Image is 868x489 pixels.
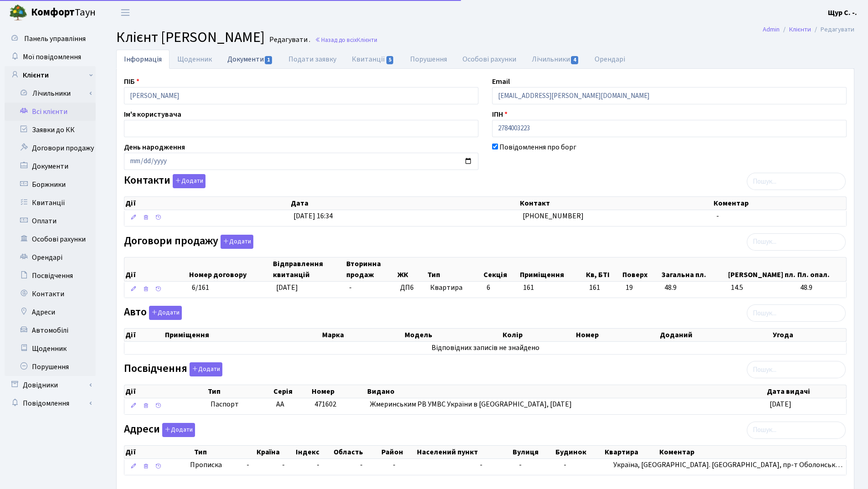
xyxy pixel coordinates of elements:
[480,460,483,470] span: -
[523,211,584,221] span: [PHONE_NUMBER]
[5,194,96,212] a: Квитанції
[747,361,846,378] input: Пошук...
[713,197,846,210] th: Коментар
[487,283,490,293] span: 6
[265,56,272,64] span: 1
[162,423,195,437] button: Адреси
[116,50,169,69] a: Інформація
[763,25,780,34] a: Admin
[124,142,185,153] label: День народження
[5,394,96,412] a: Повідомлення
[218,233,253,249] a: Додати
[828,7,857,18] a: Щур С. -.
[727,257,796,281] th: [PERSON_NAME] пл.
[747,233,846,251] input: Пошук...
[604,446,658,458] th: Квартира
[455,50,524,69] a: Особові рахунки
[370,399,572,409] span: Жмеринським РВ УМВС України в [GEOGRAPHIC_DATA], [DATE]
[24,34,86,44] span: Панель управління
[749,20,868,39] nav: breadcrumb
[116,27,265,48] span: Клієнт [PERSON_NAME]
[811,25,854,35] li: Редагувати
[344,50,402,69] a: Квитанції
[626,283,657,293] span: 19
[5,358,96,376] a: Порушення
[272,385,311,398] th: Серія
[9,4,27,22] img: logo.png
[124,385,207,398] th: Дії
[426,257,483,281] th: Тип
[349,283,352,293] span: -
[321,329,404,341] th: Марка
[114,5,137,20] button: Переключити навігацію
[492,76,510,87] label: Email
[5,66,96,84] a: Клієнти
[221,235,253,249] button: Договори продажу
[317,460,319,470] span: -
[276,283,298,293] span: [DATE]
[492,109,508,120] label: ІПН
[149,306,182,320] button: Авто
[5,121,96,139] a: Заявки до КК
[315,36,377,44] a: Назад до всіхКлієнти
[5,321,96,340] a: Автомобілі
[613,460,842,470] span: Україна, [GEOGRAPHIC_DATA]. [GEOGRAPHIC_DATA], пр-т Оболонськ…
[5,267,96,285] a: Посвідчення
[5,157,96,175] a: Документи
[555,446,604,458] th: Будинок
[731,283,793,293] span: 14.5
[124,342,846,354] td: Відповідних записів не знайдено
[621,257,661,281] th: Поверх
[164,329,322,341] th: Приміщення
[483,257,519,281] th: Секція
[502,329,575,341] th: Колір
[169,50,220,69] a: Щоденник
[5,139,96,157] a: Договори продажу
[519,197,713,210] th: Контакт
[396,257,426,281] th: ЖК
[519,257,585,281] th: Приміщення
[380,446,416,458] th: Район
[211,399,269,410] span: Паспорт
[281,50,344,69] a: Подати заявку
[430,283,479,293] span: Квартира
[766,385,846,398] th: Дата видачі
[357,36,377,44] span: Клієнти
[333,446,380,458] th: Область
[519,460,522,470] span: -
[31,5,75,20] b: Комфорт
[659,329,772,341] th: Доданий
[716,211,719,221] span: -
[772,329,846,341] th: Угода
[220,50,281,68] a: Документи
[5,230,96,248] a: Особові рахунки
[290,197,519,210] th: Дата
[661,257,728,281] th: Загальна пл.
[360,460,363,470] span: -
[5,103,96,121] a: Всі клієнти
[5,48,96,66] a: Мої повідомлення
[293,211,333,221] span: [DATE] 16:34
[575,329,659,341] th: Номер
[124,174,205,188] label: Контакти
[272,257,345,281] th: Відправлення квитанцій
[124,362,222,376] label: Посвідчення
[747,422,846,439] input: Пошук...
[147,304,182,320] a: Додати
[571,56,578,64] span: 4
[664,283,724,293] span: 48.9
[267,36,310,44] small: Редагувати .
[345,257,396,281] th: Вторинна продаж
[400,283,423,293] span: ДП6
[282,460,285,470] span: -
[124,329,164,341] th: Дії
[170,173,205,189] a: Додати
[124,197,290,210] th: Дії
[523,283,534,293] span: 161
[187,361,222,377] a: Додати
[587,50,633,69] a: Орендарі
[124,76,139,87] label: ПІБ
[404,329,501,341] th: Модель
[314,399,336,409] span: 471602
[416,446,512,458] th: Населений пункт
